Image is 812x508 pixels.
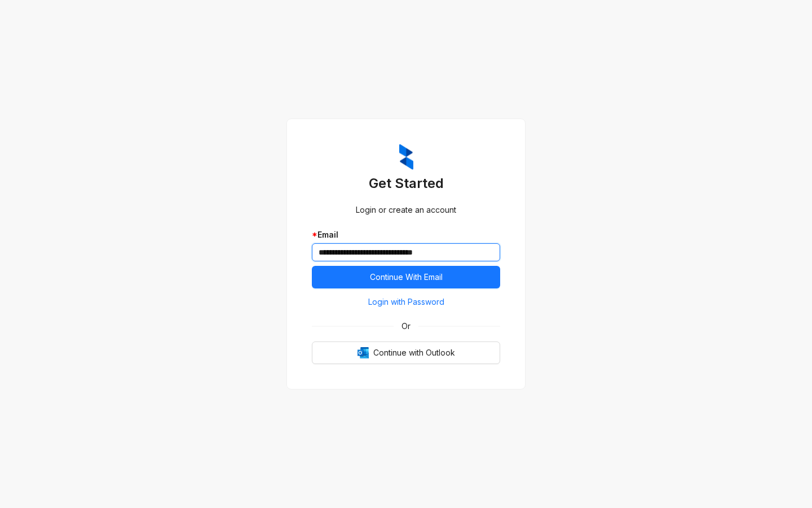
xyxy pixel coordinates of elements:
button: Continue With Email [312,266,500,288]
img: ZumaIcon [399,144,413,170]
span: Continue with Outlook [373,347,455,359]
span: Or [394,320,418,332]
div: Email [312,229,500,241]
span: Continue With Email [370,271,443,283]
img: Outlook [358,347,369,358]
h3: Get Started [312,174,500,192]
div: Login or create an account [312,204,500,216]
button: Login with Password [312,293,500,311]
span: Login with Password [368,296,444,308]
button: OutlookContinue with Outlook [312,341,500,364]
